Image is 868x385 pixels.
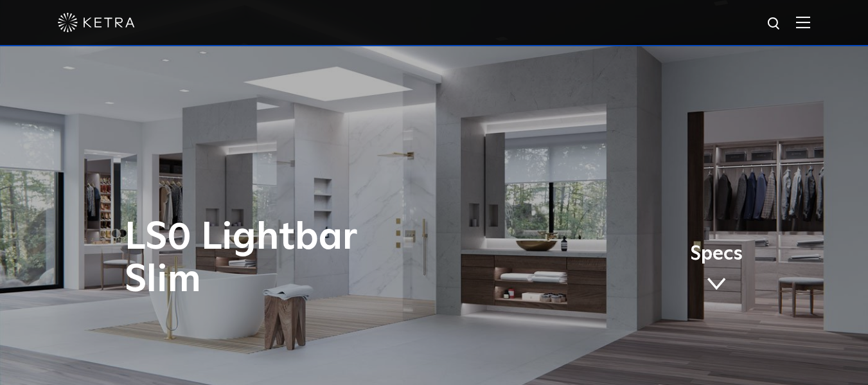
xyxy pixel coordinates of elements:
img: ketra-logo-2019-white [58,13,135,32]
span: Specs [690,245,743,264]
h1: LS0 Lightbar Slim [125,217,488,301]
img: search icon [766,16,783,32]
a: Specs [690,245,743,295]
img: Hamburger%20Nav.svg [796,16,810,28]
